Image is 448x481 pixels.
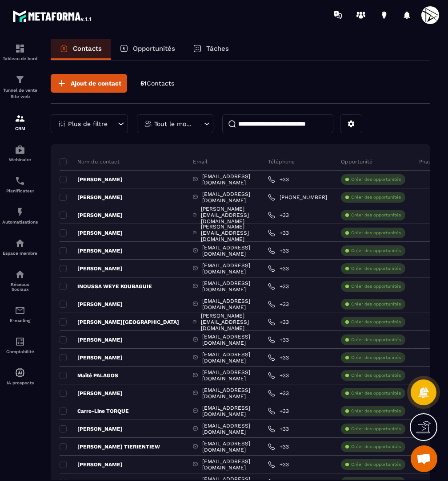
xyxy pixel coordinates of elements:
a: +33 [268,318,289,326]
a: +33 [268,247,289,254]
a: Tâches [184,39,238,60]
p: Créer des opportunités [351,337,401,343]
p: Phase [419,158,434,165]
a: automationsautomationsAutomatisations [2,200,38,231]
p: Créer des opportunités [351,461,401,468]
img: automations [15,144,25,155]
a: formationformationTunnel de vente Site web [2,68,38,106]
a: +33 [268,336,289,343]
a: social-networksocial-networkRéseaux Sociaux [2,262,38,298]
p: Créer des opportunités [351,408,401,414]
p: 51 [140,79,174,88]
p: Créer des opportunités [351,444,401,450]
a: Contacts [51,39,111,60]
a: [PHONE_NUMBER] [268,194,327,201]
div: Ouvrir le chat [411,445,437,472]
p: Créer des opportunités [351,230,401,236]
a: +33 [268,461,289,468]
p: Réseaux Sociaux [2,282,38,292]
p: Créer des opportunités [351,426,401,432]
p: Nom du contact [60,158,120,165]
p: Tableau de bord [2,56,38,61]
a: Opportunités [111,39,184,60]
p: Créer des opportunités [351,248,401,254]
img: logo [12,8,92,24]
p: Créer des opportunités [351,372,401,379]
p: [PERSON_NAME] [60,354,123,361]
a: +33 [268,443,289,450]
p: Carro-Line TORQUE [60,408,129,415]
img: email [15,305,25,316]
p: Plus de filtre [68,121,108,127]
p: [PERSON_NAME] [60,425,123,432]
img: accountant [15,336,25,347]
p: [PERSON_NAME] [60,212,123,219]
a: schedulerschedulerPlanificateur [2,169,38,200]
span: Contacts [147,80,174,87]
img: automations [15,207,25,217]
p: Comptabilité [2,349,38,354]
img: automations [15,367,25,378]
a: +33 [268,390,289,397]
p: Opportunités [133,45,175,53]
p: INOUSSA WEYE KOUBAGUIE [60,283,152,290]
p: Webinaire [2,157,38,162]
p: [PERSON_NAME] [60,265,123,272]
img: formation [15,43,25,54]
p: Téléphone [268,158,295,165]
p: Tunnel de vente Site web [2,87,38,100]
p: Créer des opportunités [351,265,401,272]
a: +33 [268,425,289,432]
p: [PERSON_NAME][GEOGRAPHIC_DATA] [60,318,179,326]
a: +33 [268,176,289,183]
a: automationsautomationsEspace membre [2,231,38,262]
a: emailemailE-mailing [2,298,38,330]
p: Planificateur [2,188,38,193]
button: Ajout de contact [51,74,127,93]
p: [PERSON_NAME] [60,390,123,397]
p: Créer des opportunités [351,212,401,218]
p: [PERSON_NAME] [60,301,123,308]
a: +33 [268,212,289,219]
a: +33 [268,372,289,379]
p: Contacts [73,45,102,53]
img: scheduler [15,175,25,186]
p: [PERSON_NAME] [60,461,123,468]
p: CRM [2,126,38,131]
p: [PERSON_NAME] TIERIENTIEW [60,443,160,450]
p: Opportunité [341,158,372,165]
a: +33 [268,283,289,290]
p: Créer des opportunités [351,301,401,307]
a: formationformationCRM [2,106,38,138]
a: +33 [268,354,289,361]
p: Tâches [206,45,229,53]
img: formation [15,74,25,85]
p: IA prospects [2,380,38,385]
a: +33 [268,265,289,272]
p: Automatisations [2,220,38,224]
p: [PERSON_NAME] [60,229,123,236]
img: formation [15,113,25,124]
a: +33 [268,301,289,308]
a: +33 [268,408,289,415]
p: Créer des opportunités [351,176,401,183]
a: formationformationTableau de bord [2,37,38,68]
p: [PERSON_NAME] [60,176,123,183]
p: [PERSON_NAME] [60,194,123,201]
p: E-mailing [2,318,38,323]
img: automations [15,238,25,249]
span: Ajout de contact [71,79,121,88]
p: Créer des opportunités [351,194,401,200]
p: Créer des opportunités [351,319,401,325]
p: [PERSON_NAME] [60,247,123,254]
p: Espace membre [2,251,38,256]
p: Email [193,158,208,165]
p: Tout le monde [154,121,194,127]
p: Maïté PALAGOS [60,372,118,379]
p: [PERSON_NAME] [60,336,123,343]
a: automationsautomationsWebinaire [2,138,38,169]
img: social-network [15,269,25,280]
p: Créer des opportunités [351,390,401,396]
p: Créer des opportunités [351,283,401,289]
p: Créer des opportunités [351,355,401,361]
